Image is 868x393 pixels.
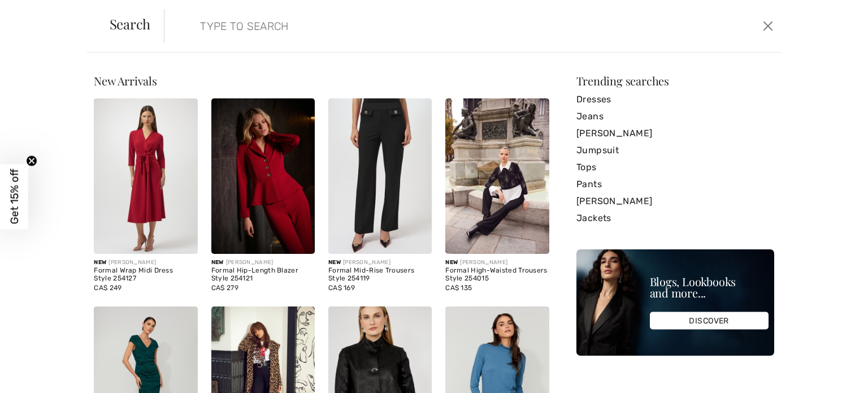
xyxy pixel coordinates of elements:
[192,9,618,43] input: TYPE TO SEARCH
[328,258,432,267] div: [PERSON_NAME]
[26,155,37,166] button: Close teaser
[576,125,774,142] a: [PERSON_NAME]
[328,98,432,254] img: Formal Mid-Rise Trousers Style 254119. Black
[94,98,197,254] img: Formal Wrap Midi Dress Style 254127. Deep cherry
[759,17,776,35] button: Close
[576,108,774,125] a: Jeans
[94,73,157,88] span: New Arrivals
[328,284,355,292] span: CA$ 169
[576,176,774,193] a: Pants
[211,284,238,292] span: CA$ 279
[211,267,315,283] div: Formal Hip-Length Blazer Style 254121
[576,249,774,356] img: Blogs, Lookbooks and more...
[211,259,224,266] span: New
[576,193,774,210] a: [PERSON_NAME]
[445,284,472,292] span: CA$ 135
[211,258,315,267] div: [PERSON_NAME]
[576,210,774,227] a: Jackets
[650,276,769,299] div: Blogs, Lookbooks and more...
[94,258,197,267] div: [PERSON_NAME]
[25,8,49,18] span: Help
[445,267,549,283] div: Formal High-Waisted Trousers Style 254015
[576,142,774,159] a: Jumpsuit
[94,267,197,283] div: Formal Wrap Midi Dress Style 254127
[445,98,549,254] img: Formal High-Waisted Trousers Style 254015. Black
[94,259,106,266] span: New
[576,91,774,108] a: Dresses
[328,267,432,283] div: Formal Mid-Rise Trousers Style 254119
[576,75,774,87] div: Trending searches
[576,159,774,176] a: Tops
[445,259,458,266] span: New
[445,258,549,267] div: [PERSON_NAME]
[110,17,151,31] span: Search
[650,312,769,330] div: DISCOVER
[328,259,341,266] span: New
[8,169,21,224] span: Get 15% off
[211,98,315,254] img: Formal Hip-Length Blazer Style 254121. Deep cherry
[94,284,121,292] span: CA$ 249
